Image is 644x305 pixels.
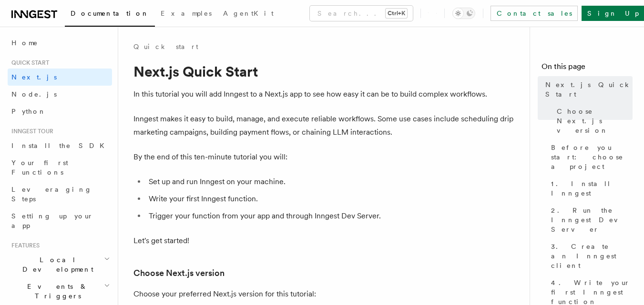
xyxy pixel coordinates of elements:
[8,278,112,305] button: Events & Triggers
[547,238,633,274] a: 3. Create an Inngest client
[547,202,633,238] a: 2. Run the Inngest Dev Server
[8,103,112,120] a: Python
[155,3,217,26] a: Examples
[223,10,274,17] span: AgentKit
[452,8,475,19] button: Toggle dark mode
[8,255,104,274] span: Local Development
[65,3,155,27] a: Documentation
[8,69,112,86] a: Next.js
[133,287,515,301] p: Choose your preferred Next.js version for this tutorial:
[551,242,633,270] span: 3. Create an Inngest client
[8,242,40,249] span: Features
[557,107,633,135] span: Choose Next.js version
[547,175,633,202] a: 1. Install Inngest
[8,154,112,181] a: Your first Functions
[551,206,633,234] span: 2. Run the Inngest Dev Server
[11,73,57,81] span: Next.js
[8,128,53,135] span: Inngest tour
[146,192,515,206] li: Write your first Inngest function.
[8,34,112,51] a: Home
[133,266,225,280] a: Choose Next.js version
[146,175,515,188] li: Set up and run Inngest on your machine.
[11,186,92,203] span: Leveraging Steps
[217,3,279,26] a: AgentKit
[146,209,515,223] li: Trigger your function from your app and through Inngest Dev Server.
[8,207,112,234] a: Setting up your app
[8,282,104,301] span: Events & Triggers
[11,159,68,176] span: Your first Functions
[553,103,633,139] a: Choose Next.js version
[8,181,112,207] a: Leveraging Steps
[71,10,149,17] span: Documentation
[8,251,112,278] button: Local Development
[8,137,112,154] a: Install the SDK
[310,6,413,21] button: Search...Ctrl+K
[542,61,633,76] h4: On this page
[491,6,578,21] a: Contact sales
[133,42,198,51] a: Quick start
[551,179,633,198] span: 1. Install Inngest
[542,76,633,103] a: Next.js Quick Start
[8,86,112,103] a: Node.js
[545,80,633,99] span: Next.js Quick Start
[11,90,57,98] span: Node.js
[11,108,46,115] span: Python
[133,63,515,80] h1: Next.js Quick Start
[133,234,515,247] p: Let's get started!
[11,212,93,229] span: Setting up your app
[133,112,515,139] p: Inngest makes it easy to build, manage, and execute reliable workflows. Some use cases include sc...
[547,139,633,175] a: Before you start: choose a project
[161,10,212,17] span: Examples
[386,9,407,18] kbd: Ctrl+K
[133,150,515,164] p: By the end of this ten-minute tutorial you will:
[8,59,49,67] span: Quick start
[11,142,110,149] span: Install the SDK
[551,143,633,171] span: Before you start: choose a project
[133,88,515,101] p: In this tutorial you will add Inngest to a Next.js app to see how easy it can be to build complex...
[11,38,38,48] span: Home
